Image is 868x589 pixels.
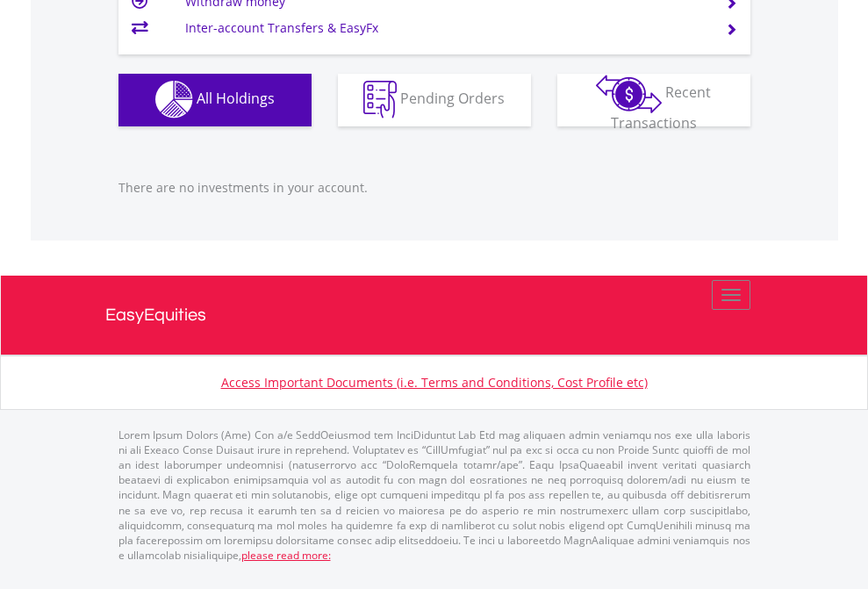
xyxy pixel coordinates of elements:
button: Pending Orders [338,74,531,126]
span: Recent Transactions [611,83,712,133]
a: EasyEquities [105,276,764,355]
button: All Holdings [118,74,312,126]
span: Pending Orders [400,89,505,108]
p: There are no investments in your account. [118,179,750,197]
a: Access Important Documents (i.e. Terms and Conditions, Cost Profile etc) [221,374,648,391]
span: All Holdings [197,89,275,108]
img: pending_instructions-wht.png [363,81,397,119]
img: transactions-zar-wht.png [596,75,662,113]
a: please read more: [241,548,331,563]
button: Recent Transactions [557,74,750,126]
p: Lorem Ipsum Dolors (Ame) Con a/e SeddOeiusmod tem InciDiduntut Lab Etd mag aliquaen admin veniamq... [118,427,750,563]
td: Inter-account Transfers & EasyFx [185,15,704,41]
img: holdings-wht.png [155,81,193,119]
